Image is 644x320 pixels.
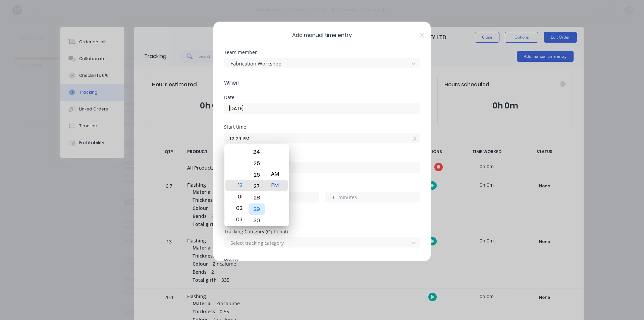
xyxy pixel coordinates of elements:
[230,214,247,225] div: 03
[249,215,265,226] div: 30
[267,180,283,191] div: PM
[267,168,283,180] div: AM
[248,144,266,226] div: Minute
[224,184,420,188] div: Hours worked
[249,146,265,158] div: 24
[224,258,420,263] div: Breaks
[338,194,420,202] label: minutes
[249,192,265,203] div: 28
[224,154,420,159] div: Finish time
[249,181,265,192] div: 27
[249,169,265,181] div: 26
[229,144,248,226] div: Hour
[230,191,247,202] div: 01
[230,202,247,214] div: 02
[249,203,265,215] div: 29
[224,50,420,55] div: Team member
[325,192,337,202] input: 0
[224,229,420,234] div: Tracking Category (Optional)
[224,31,420,39] span: Add manual time entry
[230,180,247,191] div: 12
[249,158,265,169] div: 25
[224,125,420,129] div: Start time
[224,79,420,87] span: When
[224,213,420,221] span: Details
[224,95,420,100] div: Date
